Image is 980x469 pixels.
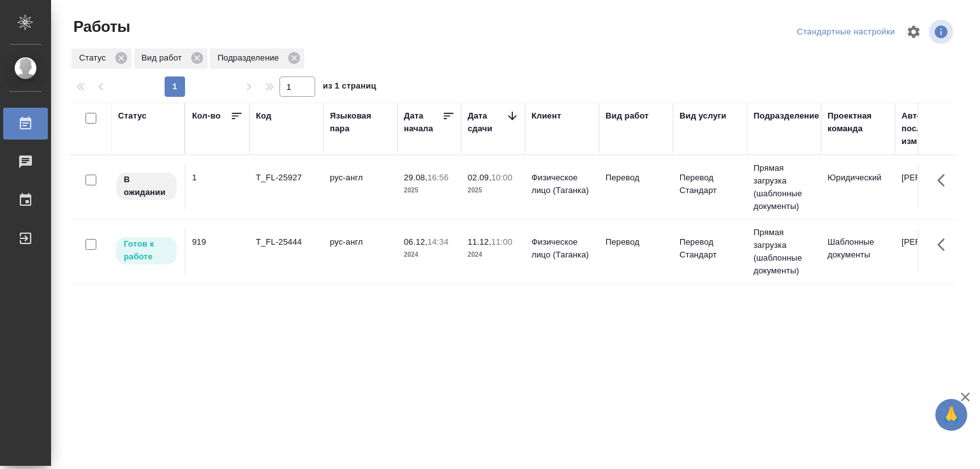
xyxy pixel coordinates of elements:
div: Статус [71,48,131,69]
span: из 1 страниц [323,78,376,97]
span: Работы [70,17,130,37]
p: Физическое лицо (Таганка) [531,171,593,197]
td: Прямая загрузка (шаблонные документы) [747,155,821,219]
p: Перевод Стандарт [679,171,741,197]
td: Прямая загрузка (шаблонные документы) [747,220,821,284]
p: Статус [79,52,110,64]
p: Физическое лицо (Таганка) [531,236,593,261]
div: Статус [118,110,147,122]
div: Проектная команда [828,110,889,135]
p: 14:34 [427,237,449,247]
p: 2024 [404,249,455,261]
div: Клиент [531,110,561,122]
td: Шаблонные документы [821,229,895,274]
div: Вид работ [134,48,207,69]
p: 11.12, [468,237,491,247]
div: Дата сдачи [468,110,506,135]
p: 02.09, [468,173,491,182]
p: 2025 [468,184,519,197]
div: Подразделение [210,48,304,69]
p: 2025 [404,184,455,197]
p: 11:00 [491,237,512,247]
div: Исполнитель может приступить к работе [115,236,178,266]
td: [PERSON_NAME] [895,165,969,210]
div: split button [794,22,898,42]
div: Исполнитель назначен, приступать к работе пока рано [115,171,178,201]
td: 1 [186,165,249,210]
p: 2024 [468,249,519,261]
div: T_FL-25927 [256,171,317,184]
div: T_FL-25444 [256,236,317,249]
p: 10:00 [491,173,512,182]
td: Юридический [821,165,895,210]
p: Перевод [605,171,667,184]
div: Языковая пара [330,110,391,135]
div: Кол-во [192,110,221,122]
span: Настроить таблицу [898,17,929,47]
p: Готов к работе [124,238,169,263]
td: рус-англ [323,229,397,274]
p: Подразделение [218,52,283,64]
button: 🙏 [935,399,967,431]
p: 29.08, [404,173,427,182]
span: Посмотреть информацию [929,20,956,44]
div: Дата начала [404,110,442,135]
span: 🙏 [940,401,962,428]
div: Код [256,110,271,122]
button: Здесь прячутся важные кнопки [930,229,960,260]
td: 919 [186,229,249,274]
p: Перевод Стандарт [679,236,741,261]
td: [PERSON_NAME] [895,229,969,274]
div: Вид услуги [679,110,727,122]
p: Вид работ [142,52,186,64]
p: Перевод [605,236,667,249]
p: 06.12, [404,237,427,247]
div: Подразделение [754,110,819,122]
td: рус-англ [323,165,397,210]
div: Автор последнего изменения [902,110,963,148]
div: Вид работ [605,110,649,122]
p: В ожидании [124,173,169,199]
p: 16:56 [427,173,449,182]
button: Здесь прячутся важные кнопки [930,165,960,196]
